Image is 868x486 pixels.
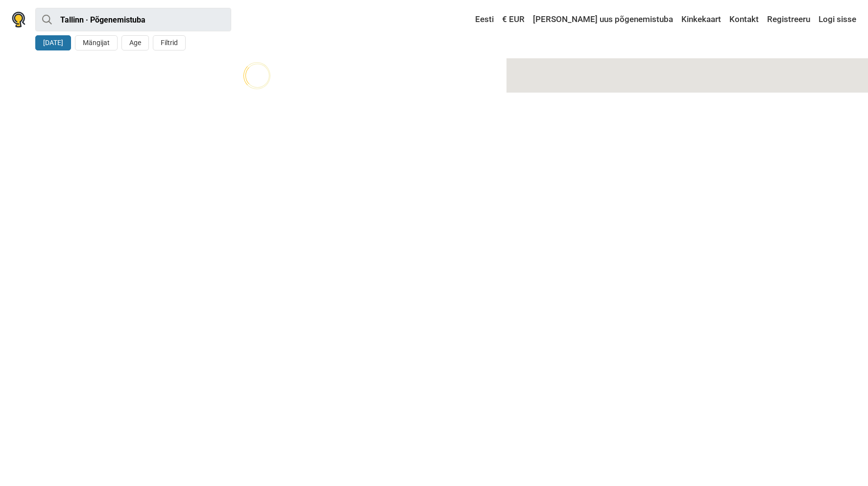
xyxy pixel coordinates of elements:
[530,11,675,28] a: [PERSON_NAME] uus põgenemistuba
[75,35,118,50] button: Mängijat
[121,35,149,50] button: Age
[12,12,25,27] img: Nowescape logo
[35,35,71,50] button: [DATE]
[35,8,231,31] input: proovi “Tallinn”
[466,11,496,28] a: Eesti
[765,11,813,28] a: Registreeru
[153,35,186,50] button: Filtrid
[468,16,475,23] img: Eesti
[679,11,723,28] a: Kinkekaart
[727,11,761,28] a: Kontakt
[816,11,856,28] a: Logi sisse
[500,11,527,28] a: € EUR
